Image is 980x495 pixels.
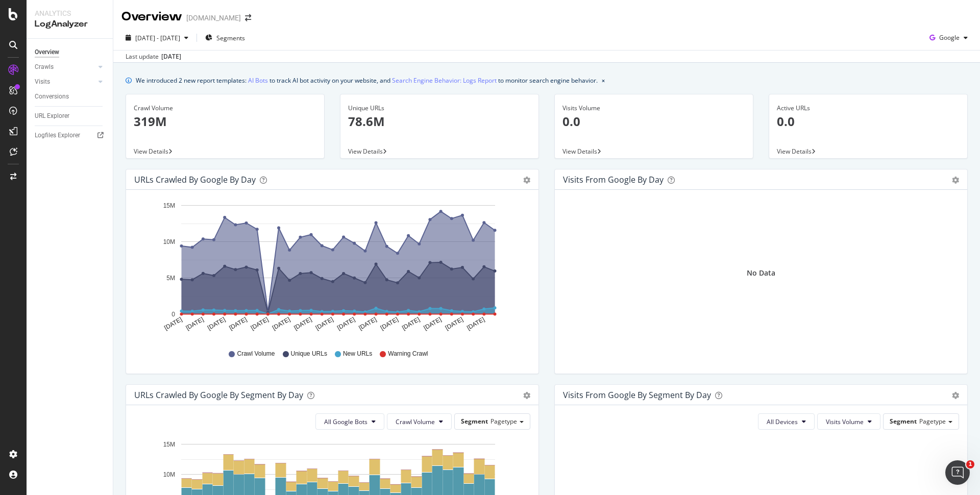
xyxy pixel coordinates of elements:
[163,471,175,478] text: 10M
[465,316,486,332] text: [DATE]
[134,104,316,113] div: Crawl Volume
[250,316,270,332] text: [DATE]
[599,73,607,88] button: close banner
[562,147,597,156] span: View Details
[248,75,268,86] a: AI Bots
[396,417,435,426] span: Crawl Volume
[163,238,175,245] text: 10M
[826,417,864,426] span: Visits Volume
[201,30,249,46] button: Segments
[134,147,168,156] span: View Details
[163,441,175,448] text: 15M
[890,417,917,426] span: Segment
[134,198,527,340] svg: A chart.
[491,417,517,426] span: Pagetype
[348,113,531,130] p: 78.6M
[401,316,421,332] text: [DATE]
[747,268,775,278] div: No Data
[161,52,181,61] div: [DATE]
[388,350,428,358] span: Warning Crawl
[925,30,972,46] button: Google
[126,52,181,61] div: Last update
[35,130,106,141] a: Logfiles Explorer
[777,147,812,156] span: View Details
[35,77,95,87] a: Visits
[314,316,335,332] text: [DATE]
[523,177,530,184] div: gear
[185,316,205,332] text: [DATE]
[336,316,356,332] text: [DATE]
[228,316,248,332] text: [DATE]
[919,417,946,426] span: Pagetype
[136,75,598,86] div: We introduced 2 new report templates: to track AI bot activity on your website, and to monitor se...
[348,147,383,156] span: View Details
[817,413,880,430] button: Visits Volume
[291,350,327,358] span: Unique URLs
[134,175,256,185] div: URLs Crawled by Google by day
[35,47,59,58] div: Overview
[777,113,960,130] p: 0.0
[343,350,372,358] span: New URLs
[563,390,711,400] div: Visits from Google By Segment By Day
[315,413,384,430] button: All Google Bots
[163,316,183,332] text: [DATE]
[461,417,488,426] span: Segment
[35,62,95,72] a: Crawls
[35,62,54,72] div: Crawls
[952,392,959,399] div: gear
[35,111,69,121] div: URL Explorer
[35,8,105,18] div: Analytics
[237,350,275,358] span: Crawl Volume
[357,316,378,332] text: [DATE]
[134,390,303,400] div: URLs Crawled by Google By Segment By Day
[271,316,291,332] text: [DATE]
[135,34,180,42] span: [DATE] - [DATE]
[423,316,443,332] text: [DATE]
[952,177,959,184] div: gear
[35,130,80,141] div: Logfiles Explorer
[758,413,815,430] button: All Devices
[35,91,106,102] a: Conversions
[523,392,530,399] div: gear
[292,316,313,332] text: [DATE]
[134,113,316,130] p: 319M
[777,104,960,113] div: Active URLs
[379,316,400,332] text: [DATE]
[387,413,452,430] button: Crawl Volume
[966,460,974,468] span: 1
[35,18,105,30] div: LogAnalyzer
[562,113,745,130] p: 0.0
[245,14,251,21] div: arrow-right-arrow-left
[166,275,175,282] text: 5M
[945,460,970,485] iframe: Intercom live chat
[563,175,664,185] div: Visits from Google by day
[35,77,50,87] div: Visits
[171,311,175,318] text: 0
[126,75,968,86] div: info banner
[767,417,798,426] span: All Devices
[206,316,227,332] text: [DATE]
[121,30,192,46] button: [DATE] - [DATE]
[562,104,745,113] div: Visits Volume
[348,104,531,113] div: Unique URLs
[35,47,106,58] a: Overview
[444,316,464,332] text: [DATE]
[35,111,106,121] a: URL Explorer
[121,8,182,26] div: Overview
[939,33,960,42] span: Google
[35,91,69,102] div: Conversions
[163,202,175,209] text: 15M
[324,417,367,426] span: All Google Bots
[392,75,497,86] a: Search Engine Behavior: Logs Report
[216,34,245,42] span: Segments
[186,13,241,23] div: [DOMAIN_NAME]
